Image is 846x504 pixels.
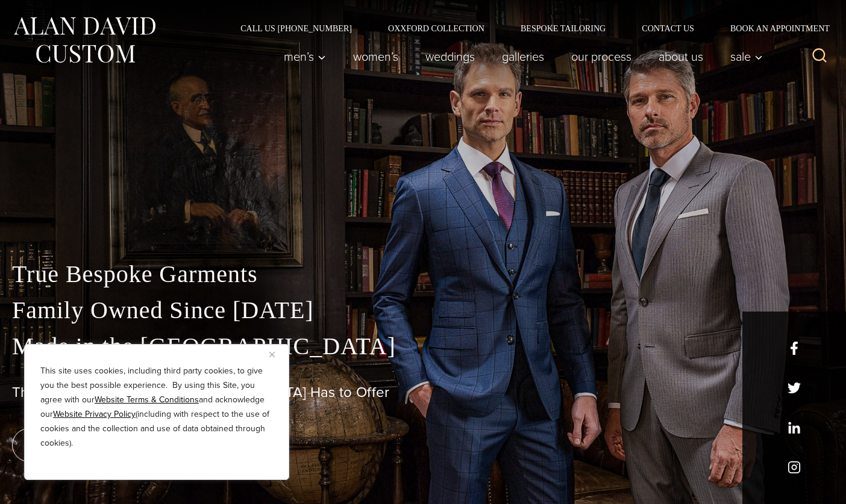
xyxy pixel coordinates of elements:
[730,51,763,63] span: Sale
[12,256,834,364] p: True Bespoke Garments Family Owned Since [DATE] Made in the [GEOGRAPHIC_DATA]
[340,45,412,69] a: Women’s
[222,24,834,32] nav: Secondary Navigation
[503,24,624,32] a: Bespoke Tailoring
[624,24,712,32] a: Contact Us
[95,393,199,406] a: Website Terms & Conditions
[53,408,136,420] a: Website Privacy Policy
[12,428,181,462] a: book an appointment
[12,13,157,67] img: Alan David Custom
[284,51,326,63] span: Men’s
[558,45,645,69] a: Our Process
[222,24,370,32] a: Call Us [PHONE_NUMBER]
[370,24,503,32] a: Oxxford Collection
[412,45,489,69] a: weddings
[271,45,769,69] nav: Primary Navigation
[40,364,273,450] p: This site uses cookies, including third party cookies, to give you the best possible experience. ...
[489,45,558,69] a: Galleries
[12,384,834,401] h1: The Best Custom Suits [GEOGRAPHIC_DATA] Has to Offer
[645,45,717,69] a: About Us
[712,24,834,32] a: Book an Appointment
[269,352,275,357] img: Close
[805,42,834,71] button: View Search Form
[269,347,284,361] button: Close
